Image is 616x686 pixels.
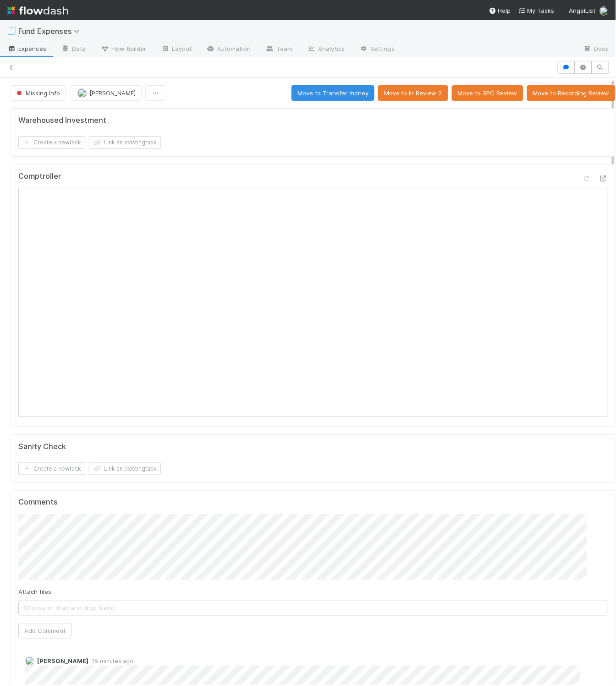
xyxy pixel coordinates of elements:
a: Flow Builder [93,42,154,57]
span: 19 minutes ago [88,658,133,665]
span: AngelList [569,7,596,14]
a: Layout [154,42,199,57]
img: logo-inverted-e16ddd16eac7371096b0.svg [7,3,68,18]
span: Flow Builder [100,44,146,53]
a: Team [258,42,300,57]
h5: Sanity Check [18,442,66,451]
a: Data [54,42,93,57]
img: avatar_93b89fca-d03a-423a-b274-3dd03f0a621f.png [599,6,609,16]
button: Missing Info [11,85,66,101]
button: Link an existingtask [89,462,161,475]
a: Docs [576,42,616,57]
button: Create a newtask [18,462,85,475]
button: Create a newtask [18,136,85,149]
h5: Warehoused Investment [18,116,106,125]
button: Move to 3PC Review [452,85,523,101]
button: Move to In Review 2 [378,85,448,101]
div: Help [489,6,511,15]
a: Settings [352,42,402,57]
label: Attach files: [18,587,53,597]
span: Fund Expenses [18,27,84,36]
button: [PERSON_NAME] [70,85,142,101]
span: My Tasks [518,7,555,14]
span: Missing Info [15,89,60,97]
h5: Comments [18,498,608,507]
button: Move to Transfer money [291,85,374,101]
button: Add Comment [18,623,71,639]
span: [PERSON_NAME] [89,89,136,97]
span: Choose or drag and drop file(s) [19,601,607,615]
button: Move to Recording Review [527,85,616,101]
img: avatar_f32b584b-9fa7-42e4-bca2-ac5b6bf32423.png [25,657,34,666]
span: [PERSON_NAME] [37,658,88,665]
h5: Comptroller [18,172,61,181]
span: Expenses [7,44,46,53]
span: 🧾 [7,27,16,35]
a: My Tasks [518,6,555,15]
a: Analytics [300,42,352,57]
a: Automation [199,42,258,57]
img: avatar_93b89fca-d03a-423a-b274-3dd03f0a621f.png [77,88,87,98]
button: Link an existingtask [89,136,161,149]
